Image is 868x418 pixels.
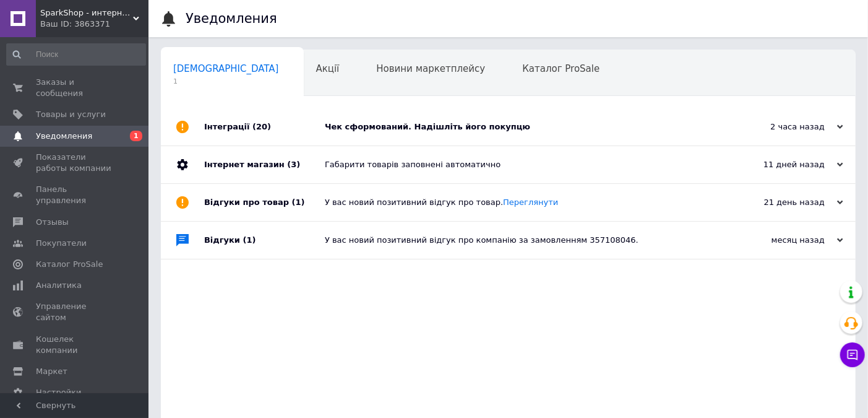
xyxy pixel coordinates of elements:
span: 1 [130,131,142,141]
span: (3) [287,160,300,169]
span: Новини маркетплейсу [376,63,485,74]
span: Аналитика [36,280,82,291]
span: Покупатели [36,238,87,249]
span: (1) [243,235,256,245]
span: Управление сайтом [36,301,114,323]
span: Товары и услуги [36,109,106,120]
span: SparkShop - интернет-магазин для дома, отдыха и связи. [40,7,133,19]
span: Панель управления [36,184,114,206]
span: Заказы и сообщения [36,77,114,99]
div: Інтернет магазин [204,146,325,183]
span: Маркет [36,366,67,377]
input: Поиск [6,43,146,66]
h1: Уведомления [186,11,277,26]
div: 11 дней назад [720,159,843,170]
button: Чат с покупателем [840,342,865,367]
span: Каталог ProSale [522,63,599,74]
span: Настройки [36,387,81,398]
div: Чек сформований. Надішліть його покупцю [325,121,720,133]
div: Ваш ID: 3863371 [40,19,148,30]
span: Отзывы [36,217,69,228]
div: месяц назад [720,235,843,246]
div: У вас новий позитивний відгук про товар. [325,197,720,208]
span: (1) [292,198,305,207]
span: 1 [173,77,279,86]
span: Каталог ProSale [36,259,103,270]
div: Відгуки про товар [204,184,325,221]
div: У вас новий позитивний відгук про компанію за замовленням 357108046. [325,235,720,246]
div: Габарити товарів заповнені автоматично [325,159,720,170]
span: [DEMOGRAPHIC_DATA] [173,63,279,74]
div: 21 день назад [720,197,843,208]
div: Інтеграції [204,108,325,146]
span: Кошелек компании [36,334,114,356]
span: Акції [316,63,340,74]
div: Відгуки [204,222,325,259]
span: (20) [252,122,271,131]
span: Показатели работы компании [36,152,114,174]
div: 2 часа назад [720,121,843,133]
a: Переглянути [503,198,558,207]
span: Уведомления [36,131,92,142]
